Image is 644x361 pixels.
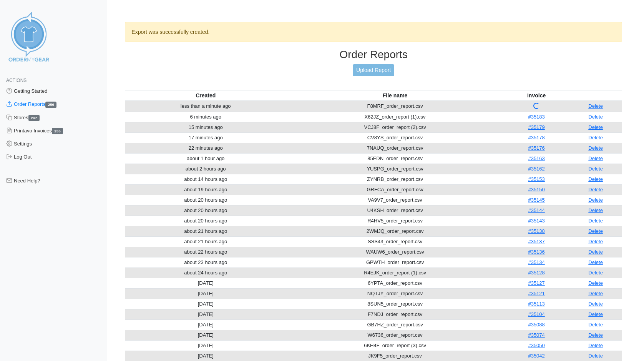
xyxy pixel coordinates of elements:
[588,135,603,140] a: Delete
[286,112,504,122] td: X62JZ_order_report (1).csv
[588,187,603,192] a: Delete
[588,280,603,286] a: Delete
[528,270,544,276] a: #35128
[588,322,603,328] a: Delete
[528,176,544,182] a: #35153
[286,90,504,101] th: File name
[588,228,603,234] a: Delete
[125,112,286,122] td: 6 minutes ago
[286,288,504,299] td: NQTJY_order_report.csv
[528,239,544,244] a: #35137
[286,184,504,195] td: GRFCA_order_report.csv
[125,267,286,278] td: about 24 hours ago
[588,207,603,213] a: Delete
[588,114,603,120] a: Delete
[528,259,544,265] a: #35134
[528,343,544,348] a: #35050
[125,184,286,195] td: about 19 hours ago
[6,78,27,83] span: Actions
[588,218,603,224] a: Delete
[528,114,544,120] a: #35183
[528,166,544,172] a: #35162
[286,101,504,112] td: F8MRF_order_report.csv
[588,239,603,244] a: Delete
[286,299,504,309] td: 8SUN5_order_report.csv
[286,205,504,216] td: U4KSH_order_report.csv
[588,353,603,359] a: Delete
[588,166,603,172] a: Delete
[528,332,544,338] a: #35074
[125,288,286,299] td: [DATE]
[588,311,603,317] a: Delete
[528,197,544,203] a: #35145
[125,278,286,288] td: [DATE]
[286,236,504,247] td: SSS43_order_report.csv
[125,174,286,184] td: about 14 hours ago
[588,270,603,276] a: Delete
[528,322,544,328] a: #35088
[125,164,286,174] td: about 2 hours ago
[588,145,603,151] a: Delete
[286,319,504,330] td: GB7HZ_order_report.csv
[125,309,286,319] td: [DATE]
[588,332,603,338] a: Delete
[353,64,394,76] a: Upload Report
[125,143,286,153] td: 22 minutes ago
[528,218,544,224] a: #35143
[528,280,544,286] a: #35127
[588,249,603,255] a: Delete
[588,176,603,182] a: Delete
[286,278,504,288] td: 6YPTA_order_report.csv
[588,343,603,348] a: Delete
[286,122,504,132] td: VCJ8F_order_report (2).csv
[286,216,504,226] td: R4HV5_order_report.csv
[28,115,40,121] span: 247
[125,48,622,61] h3: Order Reports
[528,291,544,296] a: #35121
[286,143,504,153] td: 7NAUQ_order_report.csv
[286,174,504,184] td: ZYNRB_order_report.csv
[125,122,286,132] td: 15 minutes ago
[286,132,504,143] td: CV8YS_order_report.csv
[125,22,622,42] div: Export was successfully created.
[588,197,603,203] a: Delete
[125,247,286,257] td: about 22 hours ago
[528,249,544,255] a: #35136
[52,128,63,134] span: 255
[528,353,544,359] a: #35042
[45,102,56,108] span: 256
[125,330,286,340] td: [DATE]
[286,164,504,174] td: YUSPG_order_report.csv
[125,90,286,101] th: Created
[286,351,504,361] td: JK9F5_order_report.csv
[125,236,286,247] td: about 21 hours ago
[125,132,286,143] td: 17 minutes ago
[125,257,286,267] td: about 23 hours ago
[286,267,504,278] td: R4EJK_order_report (1).csv
[125,351,286,361] td: [DATE]
[125,205,286,216] td: about 20 hours ago
[286,153,504,164] td: 85EDN_order_report.csv
[286,257,504,267] td: GPWTH_order_report.csv
[125,226,286,236] td: about 21 hours ago
[286,226,504,236] td: 2WMJQ_order_report.csv
[286,340,504,351] td: 6KH4F_order_report (3).csv
[286,309,504,319] td: F7NDJ_order_report.csv
[125,340,286,351] td: [DATE]
[528,187,544,192] a: #35150
[588,291,603,296] a: Delete
[125,216,286,226] td: about 20 hours ago
[528,301,544,307] a: #35113
[125,195,286,205] td: about 20 hours ago
[588,124,603,130] a: Delete
[125,299,286,309] td: [DATE]
[528,311,544,317] a: #35104
[528,228,544,234] a: #35138
[528,145,544,151] a: #35176
[528,155,544,161] a: #35163
[125,153,286,164] td: about 1 hour ago
[286,247,504,257] td: WAUW6_order_report.csv
[528,135,544,140] a: #35178
[286,195,504,205] td: VA9V7_order_report.csv
[528,207,544,213] a: #35144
